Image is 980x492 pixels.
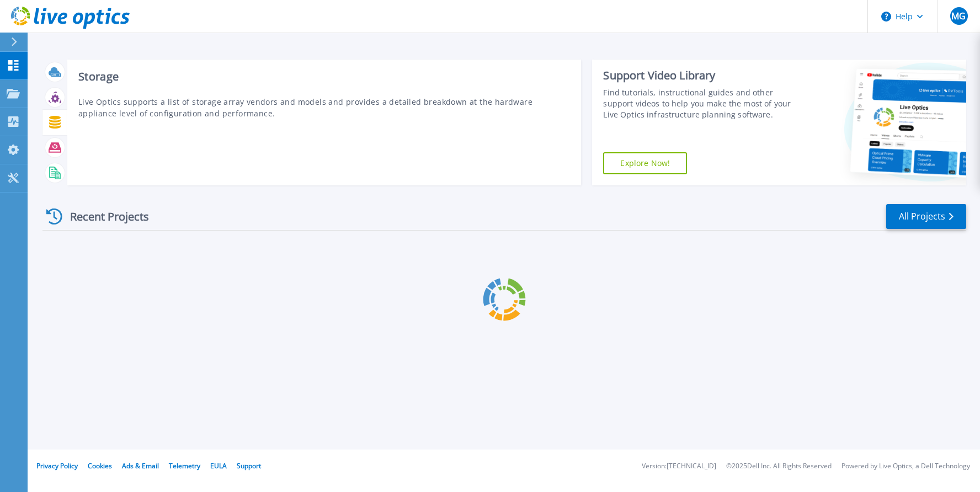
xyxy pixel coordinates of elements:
[88,461,112,470] a: Cookies
[726,463,832,470] li: © 2025 Dell Inc. All Rights Reserved
[122,461,159,470] a: Ads & Email
[42,203,164,230] div: Recent Projects
[210,461,227,470] a: EULA
[642,463,716,470] li: Version: [TECHNICAL_ID]
[78,96,571,119] p: Live Optics supports a list of storage array vendors and models and provides a detailed breakdown...
[841,463,970,470] li: Powered by Live Optics, a Dell Technology
[886,204,966,229] a: All Projects
[603,87,793,120] div: Find tutorials, instructional guides and other support videos to help you make the most of your L...
[603,68,793,83] div: Support Video Library
[169,461,200,470] a: Telemetry
[36,461,78,470] a: Privacy Policy
[78,71,571,83] h3: Storage
[951,12,966,20] span: MG
[603,152,687,174] a: Explore Now!
[237,461,261,470] a: Support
